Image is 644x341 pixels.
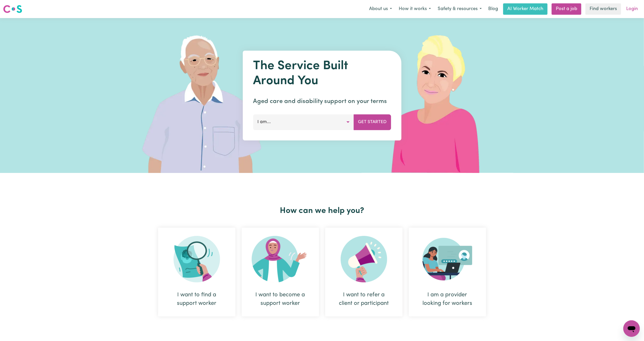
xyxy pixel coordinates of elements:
[623,320,640,337] iframe: Button to launch messaging window, conversation in progress
[170,291,223,308] div: I want to find a support worker
[254,291,307,308] div: I want to become a support worker
[422,236,472,282] img: Provider
[485,3,501,15] a: Blog
[252,236,309,282] img: Become Worker
[253,97,391,106] p: Aged care and disability support on your terms
[174,236,220,282] img: Search
[3,4,22,14] img: Careseekers logo
[409,228,486,316] div: I am a provider looking for workers
[325,228,403,316] div: I want to refer a client or participant
[552,3,581,15] a: Post a job
[155,206,489,216] h2: How can we help you?
[253,114,354,130] button: I am...
[366,4,395,14] button: About us
[158,228,235,316] div: I want to find a support worker
[503,3,548,15] a: AI Worker Match
[434,4,485,14] button: Safety & resources
[623,3,641,15] a: Login
[338,291,390,308] div: I want to refer a client or participant
[421,291,474,308] div: I am a provider looking for workers
[395,4,434,14] button: How it works
[242,228,319,316] div: I want to become a support worker
[585,3,621,15] a: Find workers
[253,59,391,89] h1: The Service Built Around You
[3,3,22,15] a: Careseekers logo
[354,114,391,130] button: Get Started
[341,236,387,282] img: Refer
